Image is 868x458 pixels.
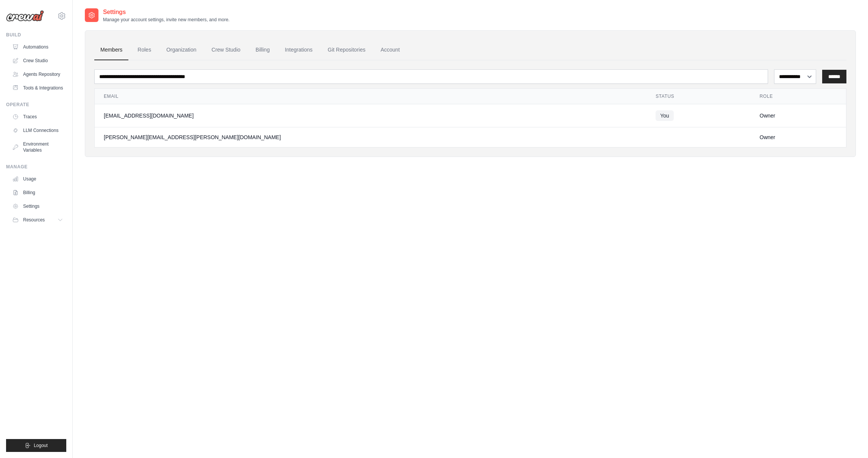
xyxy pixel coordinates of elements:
button: Logout [6,439,66,452]
div: [PERSON_NAME][EMAIL_ADDRESS][PERSON_NAME][DOMAIN_NAME] [104,133,637,141]
th: Status [646,89,751,104]
span: Logout [34,442,48,449]
div: Owner [760,133,837,141]
a: Crew Studio [206,40,247,60]
span: You [656,110,674,121]
span: Resources [23,217,45,223]
th: Email [95,89,646,104]
button: Resources [9,214,66,226]
a: Billing [250,40,276,60]
a: Git Repositories [322,40,372,60]
div: [EMAIL_ADDRESS][DOMAIN_NAME] [104,112,637,119]
a: Integrations [279,40,318,60]
a: Crew Studio [9,55,66,67]
a: Members [94,40,128,60]
div: Build [6,32,66,38]
a: Usage [9,173,66,185]
img: Logo [6,10,44,22]
a: Agents Repository [9,68,66,80]
a: Environment Variables [9,138,66,156]
a: Tools & Integrations [9,82,66,94]
a: LLM Connections [9,124,66,136]
a: Settings [9,200,66,212]
a: Roles [131,40,157,60]
a: Billing [9,187,66,199]
th: Role [751,89,846,104]
div: Manage [6,164,66,170]
a: Organization [160,40,202,60]
a: Traces [9,111,66,123]
div: Operate [6,102,66,108]
h2: Settings [103,8,229,17]
a: Automations [9,41,66,53]
p: Manage your account settings, invite new members, and more. [103,17,229,23]
div: Owner [760,112,837,119]
a: Account [375,40,406,60]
